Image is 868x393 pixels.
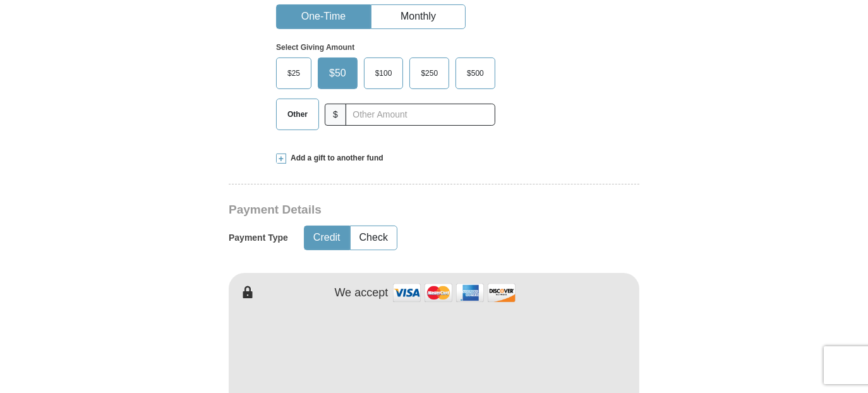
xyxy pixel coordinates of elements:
button: Monthly [371,5,465,28]
h3: Payment Details [229,203,551,217]
button: Credit [304,226,349,250]
input: Other Amount [346,104,495,126]
img: credit cards accepted [391,279,517,306]
button: Check [351,226,397,250]
h4: We accept [335,286,389,300]
span: $25 [281,64,306,83]
h5: Payment Type [229,233,288,243]
span: Other [281,105,314,124]
button: One-Time [277,5,370,28]
span: $250 [414,64,444,83]
span: $ [325,104,346,126]
span: $500 [461,64,490,83]
span: $100 [369,64,399,83]
strong: Select Giving Amount [276,43,354,52]
span: $50 [323,64,353,83]
span: Add a gift to another fund [286,153,383,164]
